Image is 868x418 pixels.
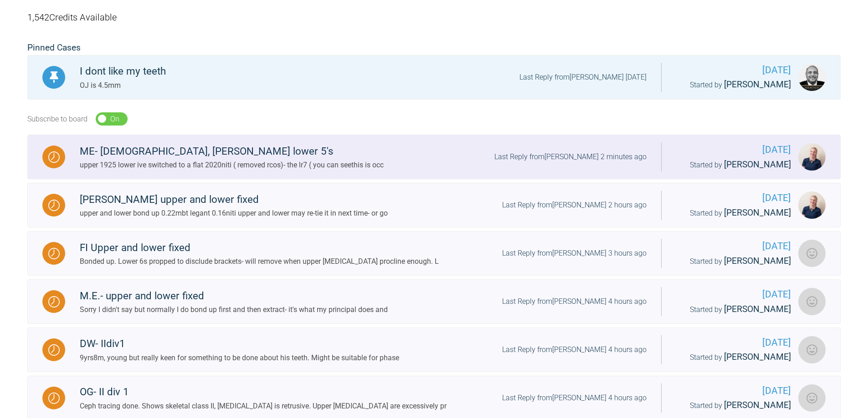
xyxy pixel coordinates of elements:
[80,400,447,412] div: Ceph tracing done. Shows skeletal class II, [MEDICAL_DATA] is retrusive. Upper [MEDICAL_DATA] are...
[80,288,388,304] div: M.E.- upper and lower fixed
[494,151,647,163] div: Last Reply from [PERSON_NAME] 2 minutes ago
[48,393,60,404] img: Waiting
[724,256,791,266] span: [PERSON_NAME]
[80,159,384,171] div: upper 1925 lower ive switched to a flat 2020niti ( removed rcos)- the lr7 ( you can seethis is occ
[798,288,826,315] img: Jessica Nethercote
[676,78,791,92] div: Started by
[27,1,841,34] div: 1,542 Credits Available
[80,143,384,160] div: ME- [DEMOGRAPHIC_DATA], [PERSON_NAME] lower 5's
[502,199,647,211] div: Last Reply from [PERSON_NAME] 2 hours ago
[676,302,791,317] div: Started by
[80,384,447,400] div: OG- II div 1
[676,239,791,254] span: [DATE]
[80,336,399,352] div: DW- IIdiv1
[27,135,841,179] a: WaitingME- [DEMOGRAPHIC_DATA], [PERSON_NAME] lower 5'supper 1925 lower ive switched to a flat 202...
[798,191,826,219] img: Olivia Nixon
[502,392,647,404] div: Last Reply from [PERSON_NAME] 4 hours ago
[80,191,388,208] div: [PERSON_NAME] upper and lower fixed
[502,247,647,259] div: Last Reply from [PERSON_NAME] 3 hours ago
[724,207,791,218] span: [PERSON_NAME]
[676,287,791,302] span: [DATE]
[80,352,399,364] div: 9yrs8m, young but really keen for something to be done about his teeth. Might be suitable for phase
[724,79,791,90] span: [PERSON_NAME]
[80,63,166,80] div: I dont like my teeth
[724,304,791,314] span: [PERSON_NAME]
[27,327,841,372] a: WaitingDW- IIdiv19yrs8m, young but really keen for something to be done about his teeth. Might be...
[80,240,439,256] div: FI Upper and lower fixed
[676,254,791,268] div: Started by
[676,142,791,157] span: [DATE]
[27,41,841,55] h2: Pinned Cases
[48,71,60,83] img: Pinned
[27,279,841,324] a: WaitingM.E.- upper and lower fixedSorry I didn't say but normally I do bond up first and then ext...
[48,248,60,259] img: Waiting
[798,64,826,91] img: Utpalendu Bose
[676,191,791,206] span: [DATE]
[519,71,647,83] div: Last Reply from [PERSON_NAME] [DATE]
[724,400,791,410] span: [PERSON_NAME]
[27,231,841,276] a: WaitingFI Upper and lower fixedBonded up. Lower 6s propped to disclude brackets- will remove when...
[27,113,87,125] div: Subscribe to board
[798,143,826,171] img: Olivia Nixon
[27,55,841,100] a: PinnedI dont like my teethOJ is 4.5mmLast Reply from[PERSON_NAME] [DATE][DATE]Started by [PERSON_...
[27,183,841,227] a: Waiting[PERSON_NAME] upper and lower fixedupper and lower bond up 0.22mbt legant 0.16niti upper a...
[80,80,166,91] div: OJ is 4.5mm
[110,113,119,125] div: On
[676,63,791,78] span: [DATE]
[48,200,60,211] img: Waiting
[676,158,791,172] div: Started by
[48,344,60,356] img: Waiting
[798,240,826,267] img: Jessica Nethercote
[676,398,791,413] div: Started by
[798,384,826,412] img: Jessica Nethercote
[798,336,826,363] img: Jessica Nethercote
[80,207,388,219] div: upper and lower bond up 0.22mbt legant 0.16niti upper and lower may re-tie it in next time- or go
[724,352,791,362] span: [PERSON_NAME]
[724,159,791,170] span: [PERSON_NAME]
[80,256,439,267] div: Bonded up. Lower 6s propped to disclude brackets- will remove when upper [MEDICAL_DATA] procline ...
[48,151,60,163] img: Waiting
[502,296,647,307] div: Last Reply from [PERSON_NAME] 4 hours ago
[80,304,388,316] div: Sorry I didn't say but normally I do bond up first and then extract- it's what my principal does and
[676,350,791,364] div: Started by
[676,206,791,220] div: Started by
[676,335,791,350] span: [DATE]
[502,344,647,356] div: Last Reply from [PERSON_NAME] 4 hours ago
[48,296,60,307] img: Waiting
[676,383,791,398] span: [DATE]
